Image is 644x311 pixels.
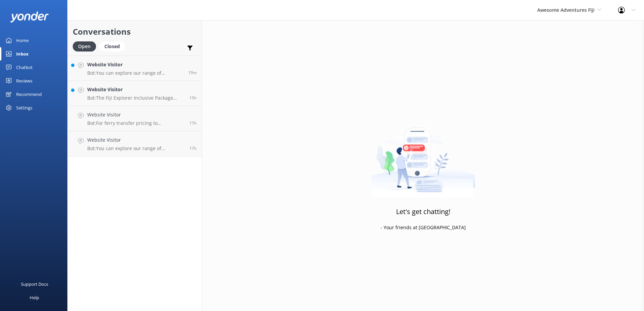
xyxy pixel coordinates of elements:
[73,42,99,50] a: Open
[87,61,183,68] h4: Website Visitor
[87,145,184,151] p: Bot: You can explore our range of packages, which include coach transfers, vessel transfers, acco...
[16,61,33,74] div: Chatbot
[10,11,49,23] img: yonder-white-logo.png
[68,131,202,157] a: Website VisitorBot:You can explore our range of packages, which include coach transfers, vessel t...
[87,86,184,93] h4: Website Visitor
[189,95,197,101] span: Sep 09 2025 06:24pm (UTC +12:00) Pacific/Auckland
[73,25,197,38] h2: Conversations
[87,120,184,126] p: Bot: For ferry transfer pricing to [GEOGRAPHIC_DATA], please visit [URL][DOMAIN_NAME].
[16,88,42,101] div: Recommend
[68,106,202,131] a: Website VisitorBot:For ferry transfer pricing to [GEOGRAPHIC_DATA], please visit [URL][DOMAIN_NAM...
[68,56,202,81] a: Website VisitorBot:You can explore our range of packages, which include coach transfers, vessel t...
[87,95,184,101] p: Bot: The Fiji Explorer Inclusive Package includes accommodation, coach/vessel transfers, activiti...
[30,291,39,304] div: Help
[371,113,475,198] img: artwork of a man stealing a conversation from at giant smartphone
[396,206,450,217] h3: Let's get chatting!
[16,34,29,47] div: Home
[189,145,197,151] span: Sep 09 2025 04:25pm (UTC +12:00) Pacific/Auckland
[99,42,128,50] a: Closed
[73,41,96,51] div: Open
[381,224,466,231] p: - Your friends at [GEOGRAPHIC_DATA]
[188,70,197,75] span: Sep 10 2025 10:03am (UTC +12:00) Pacific/Auckland
[537,7,594,13] span: Awesome Adventures Fiji
[21,277,48,291] div: Support Docs
[87,70,183,76] p: Bot: You can explore our range of packages, which include coach transfers, vessel transfers, acco...
[16,47,29,61] div: Inbox
[99,41,125,51] div: Closed
[87,111,184,118] h4: Website Visitor
[16,101,32,114] div: Settings
[87,136,184,144] h4: Website Visitor
[68,81,202,106] a: Website VisitorBot:The Fiji Explorer Inclusive Package includes accommodation, coach/vessel trans...
[16,74,32,88] div: Reviews
[189,120,197,126] span: Sep 09 2025 04:46pm (UTC +12:00) Pacific/Auckland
